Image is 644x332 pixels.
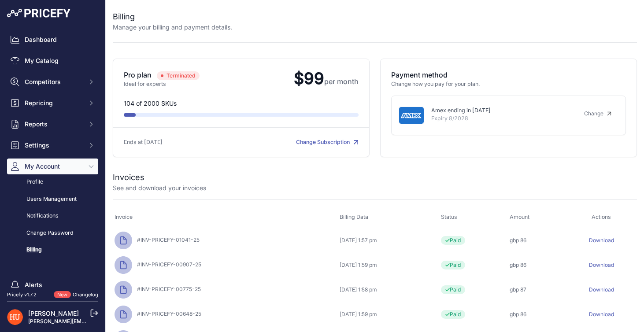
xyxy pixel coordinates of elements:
div: Pricefy v1.7.2 [7,291,37,299]
img: Pricefy Logo [7,9,70,18]
span: #INV-PRICEFY-00907-25 [133,261,201,268]
button: Reports [7,116,98,132]
a: Users Management [7,192,98,207]
a: Notifications [7,208,98,224]
h2: Invoices [113,171,144,184]
div: [DATE] 1:59 pm [340,262,438,269]
span: #INV-PRICEFY-01041-25 [133,236,200,243]
a: Download [589,262,614,268]
p: 104 of 2000 SKUs [124,99,359,108]
span: Competitors [25,77,82,86]
div: gbp 86 [510,311,564,318]
span: Paid [441,285,465,294]
span: $99 [287,69,359,88]
a: Billing [7,242,98,258]
span: Amount [510,214,529,220]
p: Manage your billing and payment details. [113,23,232,32]
p: Amex ending in [DATE] [431,107,570,115]
a: Change [577,107,618,121]
span: Status [441,214,457,220]
span: Invoice [115,214,133,220]
a: Download [589,286,614,293]
a: Download [589,311,614,317]
span: Repricing [25,99,82,107]
a: Change Subscription [296,139,359,145]
a: Dashboard [7,32,98,48]
span: #INV-PRICEFY-00648-25 [133,310,201,317]
a: Changelog [73,291,98,298]
span: #INV-PRICEFY-00775-25 [133,286,201,292]
p: Ends at [DATE] [124,138,241,147]
p: Ideal for experts [124,80,287,89]
div: gbp 86 [510,262,564,269]
span: Terminated [157,71,200,80]
nav: Sidebar [7,32,98,326]
a: My Catalog [7,53,98,69]
span: Actions [592,214,611,220]
span: Paid [441,310,465,319]
a: Profile [7,174,98,190]
div: gbp 86 [510,237,564,244]
span: Paid [441,236,465,245]
div: [DATE] 1:57 pm [340,237,438,244]
a: [PERSON_NAME] [28,310,79,317]
span: Billing Data [340,214,368,220]
p: Change how you pay for your plan. [391,80,626,89]
button: Settings [7,137,98,153]
a: Alerts [7,277,98,293]
a: Change Password [7,225,98,241]
div: [DATE] 1:58 pm [340,286,438,293]
h2: Billing [113,11,232,23]
span: per month [324,77,359,86]
span: My Account [25,162,82,171]
button: Repricing [7,95,98,111]
a: Download [589,237,614,243]
span: New [54,291,71,299]
button: Competitors [7,74,98,90]
span: Paid [441,261,465,269]
p: Payment method [391,70,626,80]
a: [PERSON_NAME][EMAIL_ADDRESS][DOMAIN_NAME] [28,318,164,325]
p: Pro plan [124,70,287,80]
button: My Account [7,159,98,174]
div: gbp 87 [510,286,564,293]
p: Expiry 8/2028 [431,114,570,123]
div: [DATE] 1:59 pm [340,311,438,318]
p: See and download your invoices [113,184,206,192]
span: Settings [25,141,82,150]
span: Reports [25,120,82,129]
